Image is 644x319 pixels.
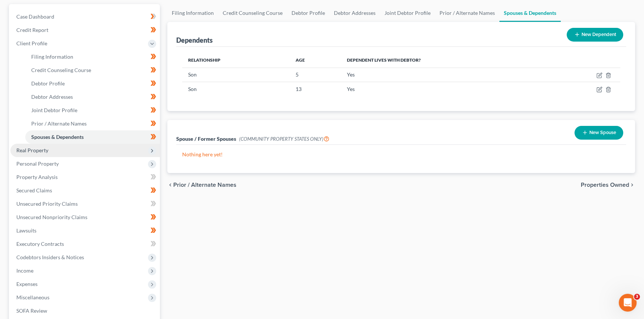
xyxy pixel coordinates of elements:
p: Nothing here yet! [182,151,620,158]
td: Son [182,82,289,96]
span: Debtor Addresses [31,94,73,100]
td: Son [182,68,289,82]
th: Age [289,53,341,68]
a: Credit Counseling Course [218,4,287,22]
span: 3 [634,294,640,300]
span: Client Profile [16,40,47,46]
span: Case Dashboard [16,13,54,20]
span: Income [16,267,33,274]
a: Credit Counseling Course [25,64,160,77]
th: Relationship [182,53,289,68]
span: Lawsuits [16,227,36,234]
a: Spouses & Dependents [499,4,561,22]
div: Dependents [176,36,213,45]
a: SOFA Review [10,304,160,318]
a: Unsecured Priority Claims [10,197,160,211]
span: SOFA Review [16,307,47,314]
a: Debtor Addresses [25,90,160,104]
span: Credit Report [16,27,48,33]
a: Executory Contracts [10,237,160,251]
a: Joint Debtor Profile [380,4,435,22]
a: Debtor Profile [25,77,160,90]
span: Credit Counseling Course [31,67,91,73]
td: Yes [341,68,548,82]
span: Codebtors Insiders & Notices [16,254,84,260]
a: Prior / Alternate Names [25,117,160,130]
a: Credit Report [10,23,160,37]
i: chevron_right [629,182,635,188]
span: Expenses [16,281,38,287]
span: Unsecured Priority Claims [16,201,78,207]
span: Executory Contracts [16,241,64,247]
a: Joint Debtor Profile [25,104,160,117]
span: Property Analysis [16,174,58,180]
span: Spouse / Former Spouses [176,136,236,142]
span: Unsecured Nonpriority Claims [16,214,87,220]
a: Unsecured Nonpriority Claims [10,211,160,224]
button: Properties Owned chevron_right [581,182,635,188]
span: Properties Owned [581,182,629,188]
a: Debtor Addresses [329,4,380,22]
a: Case Dashboard [10,10,160,23]
span: Joint Debtor Profile [31,107,77,113]
a: Secured Claims [10,184,160,197]
a: Filing Information [25,50,160,64]
button: New Spouse [574,126,623,140]
span: Prior / Alternate Names [31,120,87,127]
td: Yes [341,82,548,96]
span: Spouses & Dependents [31,134,84,140]
button: New Dependent [567,28,623,42]
span: (COMMUNITY PROPERTY STATES ONLY) [239,136,329,142]
span: Prior / Alternate Names [173,182,236,188]
td: 5 [289,68,341,82]
span: Filing Information [31,53,73,60]
span: Personal Property [16,160,59,167]
a: Lawsuits [10,224,160,237]
span: Secured Claims [16,187,52,193]
a: Prior / Alternate Names [435,4,499,22]
a: Property Analysis [10,170,160,184]
a: Spouses & Dependents [25,130,160,144]
a: Filing Information [167,4,218,22]
iframe: Intercom live chat [619,294,637,312]
td: 13 [289,82,341,96]
i: chevron_left [167,182,173,188]
span: Miscellaneous [16,294,49,300]
th: Dependent lives with debtor? [341,53,548,68]
span: Debtor Profile [31,80,65,87]
span: Real Property [16,147,48,153]
button: chevron_left Prior / Alternate Names [167,182,236,188]
a: Debtor Profile [287,4,329,22]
